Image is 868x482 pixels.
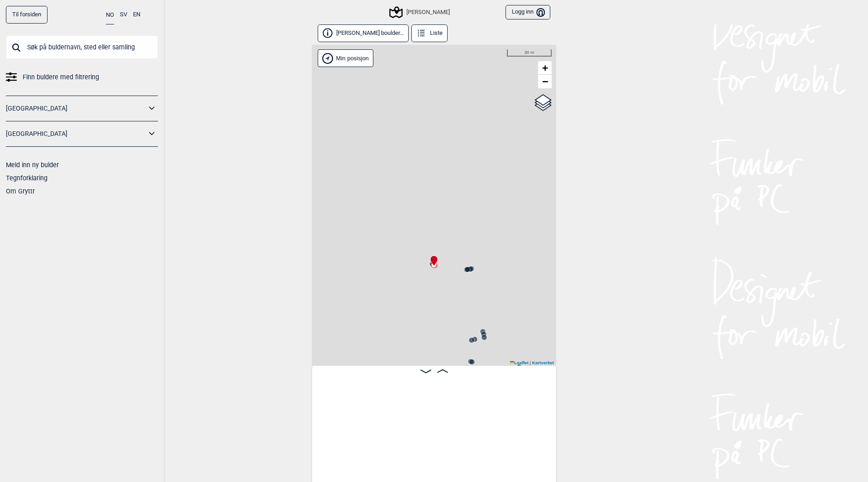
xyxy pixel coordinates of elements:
[120,6,127,24] button: SV
[506,5,550,20] button: Logg inn
[318,49,373,67] div: Vis min posisjon
[532,360,554,365] a: Kartverket
[542,76,548,87] span: −
[411,24,448,42] button: Liste
[542,62,548,73] span: +
[6,71,158,84] a: Finn buldere med filtrering
[106,6,114,24] button: NO
[6,6,48,24] a: Til forsiden
[318,24,409,42] button: [PERSON_NAME] boulder...
[391,7,449,18] div: [PERSON_NAME]
[507,49,552,57] div: 30 m
[538,75,552,88] a: Zoom out
[133,6,140,24] button: EN
[6,35,158,59] input: Søk på buldernavn, sted eller samling
[6,174,48,182] a: Tegnforklaring
[538,61,552,75] a: Zoom in
[510,360,529,365] a: Leaflet
[6,127,146,140] a: [GEOGRAPHIC_DATA]
[534,93,552,113] a: Layers
[6,161,59,169] a: Meld inn ny bulder
[6,102,146,115] a: [GEOGRAPHIC_DATA]
[23,71,99,84] span: Finn buldere med filtrering
[529,360,531,365] span: |
[6,188,35,195] a: Om Gryttr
